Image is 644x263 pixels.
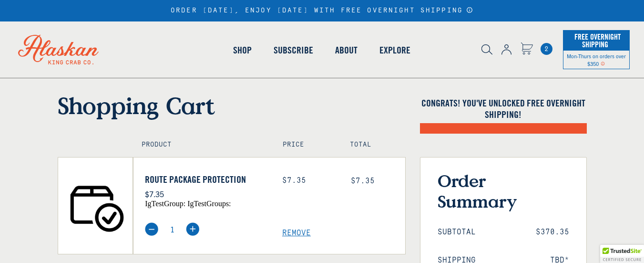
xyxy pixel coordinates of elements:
span: $370.35 [536,228,569,237]
span: Free Overnight Shipping [572,30,621,52]
img: Alaskan King Crab Co. logo [5,21,112,78]
a: Cart [541,43,552,55]
span: Subtotal [438,228,476,237]
img: account [501,44,511,55]
span: $7.35 [351,177,375,185]
a: Remove [282,229,405,238]
h1: Shopping Cart [58,92,406,119]
div: Trusted Site Badge [600,245,644,263]
div: ORDER [DATE], ENJOY [DATE] WITH FREE OVERNIGHT SHIPPING [171,7,473,15]
img: plus [186,222,199,236]
span: igTestGroups: [187,200,231,208]
h3: Order Summary [438,170,569,211]
p: $7.35 [145,188,268,200]
div: $7.35 [282,176,337,185]
a: About [324,23,368,77]
h4: Total [350,141,397,149]
a: Explore [368,23,421,77]
span: igTestGroup: [145,200,185,208]
img: search [481,44,492,55]
h4: Price [283,141,329,149]
img: minus [145,222,158,236]
a: Announcement Bar Modal [466,7,473,13]
h4: Product [142,141,262,149]
span: Shipping Notice Icon [601,60,605,67]
a: Shop [222,23,263,77]
span: 2 [541,43,552,55]
a: Cart [521,42,533,56]
img: Route Package Protection - $7.35 [58,158,133,254]
span: Mon-Thurs on orders over $350 [567,53,626,67]
h4: Congrats! You've unlocked FREE OVERNIGHT SHIPPING! [420,97,587,120]
a: Subscribe [263,23,324,77]
a: Route Package Protection [145,174,268,185]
